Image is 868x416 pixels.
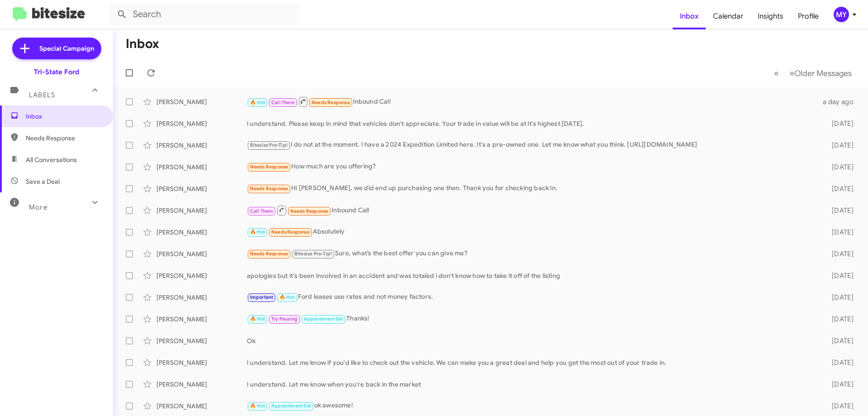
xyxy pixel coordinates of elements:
[769,64,784,82] button: Previous
[817,402,861,411] div: [DATE]
[156,249,247,258] div: [PERSON_NAME]
[250,208,274,214] span: Call Them
[817,184,861,193] div: [DATE]
[834,7,849,22] div: MY
[791,3,826,29] a: Profile
[156,206,247,215] div: [PERSON_NAME]
[271,229,310,235] span: Needs Response
[247,140,817,150] div: I do not at the moment. I have a 2024 Expedition Limited here. It's a pre-owned one. Let me know ...
[279,294,295,300] span: 🔥 Hot
[39,44,94,53] span: Special Campaign
[294,251,332,257] span: Bitesize Pro-Tip!
[26,134,103,143] span: Needs Response
[247,249,817,259] div: Sure, what’s the best offer you can give me?
[817,228,861,237] div: [DATE]
[247,162,817,172] div: How much are you offering?
[247,380,817,389] div: I understand. Let me know when you're back in the market
[247,227,817,237] div: Absolutely
[247,314,817,324] div: Thanks!
[29,91,55,99] span: Labels
[271,316,297,322] span: Try Pausing
[156,336,247,345] div: [PERSON_NAME]
[247,96,817,107] div: Inbound Call
[26,112,103,121] span: Inbox
[156,97,247,106] div: [PERSON_NAME]
[156,315,247,324] div: [PERSON_NAME]
[34,67,79,77] div: Tri-State Ford
[817,119,861,128] div: [DATE]
[156,402,247,411] div: [PERSON_NAME]
[817,315,861,324] div: [DATE]
[250,294,274,300] span: Important
[250,142,288,148] span: Bitesize Pro-Tip!
[304,316,344,322] span: Appointment Set
[247,401,817,411] div: ok awesome!
[673,3,706,29] a: Inbox
[774,67,779,79] span: «
[26,155,77,164] span: All Conversations
[247,119,817,128] div: I understand. Please keep in mind that vehicles don't appreciate. Your trade in value will be at ...
[817,249,861,258] div: [DATE]
[26,177,60,186] span: Save a Deal
[29,203,47,211] span: More
[156,358,247,367] div: [PERSON_NAME]
[794,68,852,78] span: Older Messages
[250,186,288,191] span: Needs Response
[156,380,247,389] div: [PERSON_NAME]
[706,3,750,29] a: Calendar
[250,316,265,322] span: 🔥 Hot
[250,251,288,257] span: Needs Response
[250,100,265,105] span: 🔥 Hot
[247,336,817,345] div: Ok
[784,64,857,82] button: Next
[750,3,791,29] a: Insights
[247,205,817,216] div: Inbound Call
[156,141,247,150] div: [PERSON_NAME]
[311,100,350,105] span: Needs Response
[817,141,861,150] div: [DATE]
[247,271,817,280] div: apologies but it's been involved in an accident and was totaled i don't know how to take it off o...
[156,293,247,302] div: [PERSON_NAME]
[156,271,247,280] div: [PERSON_NAME]
[769,64,857,82] nav: Page navigation example
[817,293,861,302] div: [DATE]
[817,271,861,280] div: [DATE]
[156,163,247,172] div: [PERSON_NAME]
[250,164,288,170] span: Needs Response
[250,229,265,235] span: 🔥 Hot
[156,184,247,193] div: [PERSON_NAME]
[126,37,159,51] h1: Inbox
[156,119,247,128] div: [PERSON_NAME]
[789,67,794,79] span: »
[817,206,861,215] div: [DATE]
[247,358,817,367] div: I understand. Let me know if you'd like to check out the vehicle. We can make you a great deal an...
[247,292,817,302] div: Ford leases use rates and not money factors.
[817,336,861,345] div: [DATE]
[250,403,265,409] span: 🔥 Hot
[109,4,299,25] input: Search
[817,358,861,367] div: [DATE]
[826,7,858,22] button: MY
[817,163,861,172] div: [DATE]
[12,38,101,59] a: Special Campaign
[271,100,295,105] span: Call Them
[290,208,329,214] span: Needs Response
[156,228,247,237] div: [PERSON_NAME]
[817,380,861,389] div: [DATE]
[817,97,861,106] div: a day ago
[271,403,311,409] span: Appointment Set
[247,183,817,194] div: Hi [PERSON_NAME], we did end up purchasing one then. Thank you for checking back in.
